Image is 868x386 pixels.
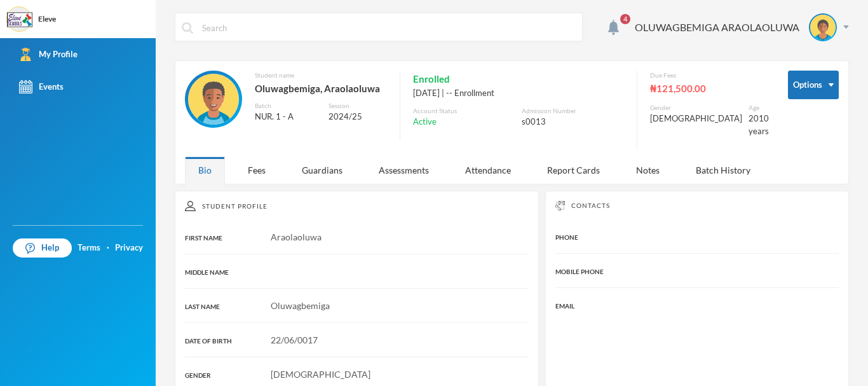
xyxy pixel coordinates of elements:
div: Events [19,80,64,93]
button: Options [788,71,839,99]
span: MIDDLE NAME [185,268,229,276]
span: EMAIL [555,302,574,310]
div: Notes [623,156,673,184]
div: My Profile [19,48,78,61]
div: Age [749,103,769,113]
div: [DATE] | -- Enrollment [413,87,624,100]
div: 2024/25 [329,111,387,123]
input: Search [201,13,576,42]
div: Gender [650,103,742,113]
div: Contacts [555,201,839,210]
div: Batch History [682,156,764,184]
div: Session [329,101,387,111]
span: MOBILE PHONE [555,268,604,275]
img: logo [7,7,32,32]
div: 2010 years [749,113,769,137]
div: Attendance [452,156,524,184]
span: Enrolled [413,71,450,87]
div: Eleve [38,13,56,25]
div: Due Fees [650,71,769,80]
div: Guardians [288,156,356,184]
div: Oluwagbemiga, Araolaoluwa [255,80,387,97]
div: Admission Number [522,106,624,116]
span: 4 [620,14,630,24]
span: Active [413,116,437,128]
div: [DEMOGRAPHIC_DATA] [650,113,742,125]
span: 22/06/0017 [271,334,318,345]
div: s0013 [522,116,624,128]
div: Student name [255,71,387,80]
span: PHONE [555,233,578,241]
div: Report Cards [534,156,613,184]
div: Fees [234,156,279,184]
div: ₦121,500.00 [650,80,769,97]
a: Help [13,238,72,258]
div: Student Profile [185,201,529,211]
div: Account Status [413,106,515,116]
div: NUR. 1 - A [255,111,318,123]
a: Privacy [115,242,143,254]
div: Assessments [365,156,442,184]
img: STUDENT [810,15,836,40]
a: Terms [78,242,100,254]
div: · [107,242,109,254]
div: Bio [185,156,225,184]
img: search [182,22,193,34]
span: [DEMOGRAPHIC_DATA] [271,369,370,380]
div: OLUWAGBEMIGA ARAOLAOLUWA [635,20,799,35]
span: Oluwagbemiga [271,300,330,311]
img: STUDENT [188,74,239,125]
div: Batch [255,101,318,111]
span: Araolaoluwa [271,231,322,242]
